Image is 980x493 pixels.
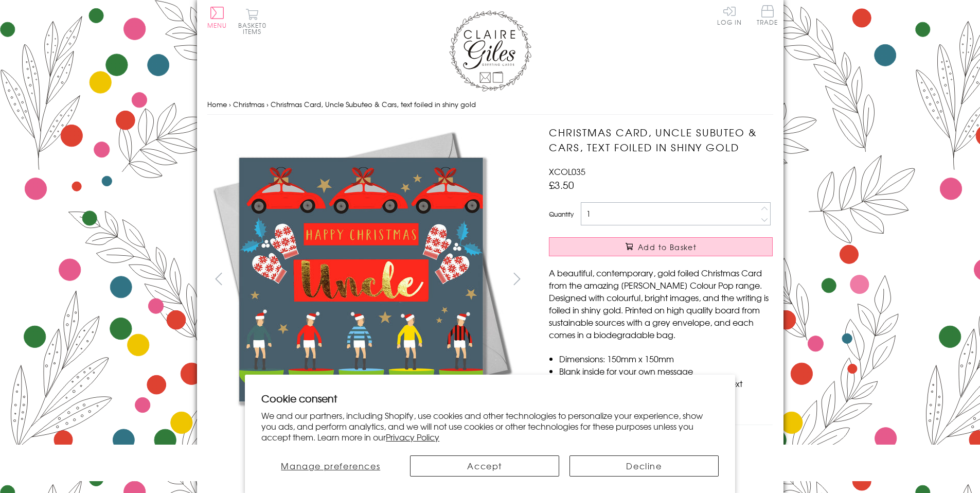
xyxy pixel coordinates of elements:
span: Trade [757,5,778,25]
li: Dimensions: 150mm x 150mm [559,353,773,365]
button: Accept [410,455,559,477]
button: Manage preferences [261,455,400,477]
p: We and our partners, including Shopify, use cookies and other technologies to personalize your ex... [261,410,719,442]
span: Manage preferences [281,460,380,472]
span: £3.50 [549,178,574,192]
span: Menu [207,21,227,30]
img: Claire Giles Greetings Cards [449,10,531,92]
span: › [266,99,269,109]
button: Decline [569,455,719,477]
button: next [505,267,528,290]
h1: Christmas Card, Uncle Subuteo & Cars, text foiled in shiny gold [549,125,773,155]
span: XCOL035 [549,165,585,178]
button: Basket0 items [238,8,266,34]
span: Christmas Card, Uncle Subuteo & Cars, text foiled in shiny gold [271,99,476,109]
span: Add to Basket [638,242,697,252]
a: Privacy Policy [386,431,439,443]
img: Christmas Card, Uncle Subuteo & Cars, text foiled in shiny gold [207,125,515,434]
p: A beautiful, contemporary, gold foiled Christmas Card from the amazing [PERSON_NAME] Colour Pop r... [549,267,773,341]
h2: Cookie consent [261,391,719,406]
button: Add to Basket [549,237,773,256]
a: Trade [757,5,778,27]
span: › [229,99,231,109]
button: prev [207,267,230,290]
label: Quantity [549,209,574,219]
button: Menu [207,7,227,28]
span: 0 items [243,21,266,36]
a: Log In [717,5,742,25]
a: Home [207,99,227,109]
img: Christmas Card, Uncle Subuteo & Cars, text foiled in shiny gold [528,125,837,434]
nav: breadcrumbs [207,94,773,115]
li: Blank inside for your own message [559,365,773,377]
a: Christmas [233,99,264,109]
